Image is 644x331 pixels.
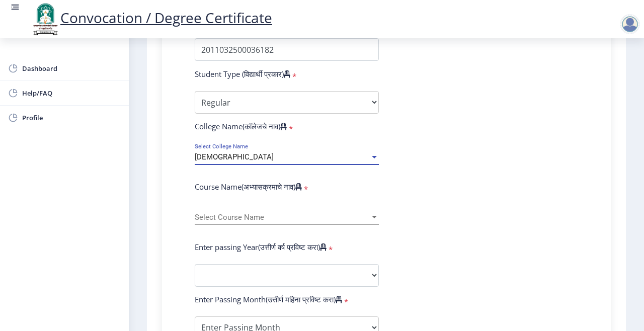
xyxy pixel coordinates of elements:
span: Select Course Name [195,213,370,222]
a: Convocation / Degree Certificate [30,8,272,27]
label: Enter passing Year(उत्तीर्ण वर्ष प्रविष्ट करा) [195,242,327,252]
label: College Name(कॉलेजचे नाव) [195,121,287,131]
input: PRN Number [195,38,379,61]
span: [DEMOGRAPHIC_DATA] [195,152,274,161]
img: logo [30,2,60,36]
label: Student Type (विद्यार्थी प्रकार) [195,69,290,79]
label: Enter Passing Month(उत्तीर्ण महिना प्रविष्ट करा) [195,294,342,304]
span: Profile [22,112,121,124]
span: Dashboard [22,62,121,74]
span: Help/FAQ [22,87,121,99]
label: Course Name(अभ्यासक्रमाचे नाव) [195,182,302,192]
